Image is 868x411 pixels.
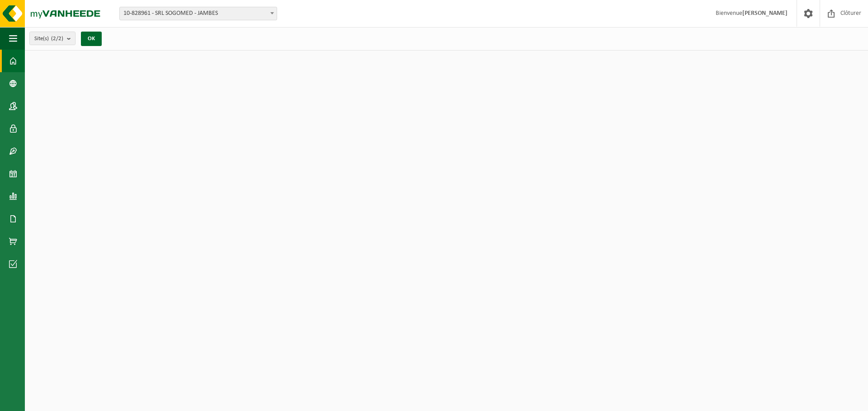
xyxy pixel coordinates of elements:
[81,32,102,46] button: OK
[120,7,277,20] span: 10-828961 - SRL SOGOMED - JAMBES
[51,36,63,42] count: (2/2)
[34,32,63,46] span: Site(s)
[742,10,788,17] strong: [PERSON_NAME]
[29,32,75,45] button: Site(s)(2/2)
[119,7,277,20] span: 10-828961 - SRL SOGOMED - JAMBES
